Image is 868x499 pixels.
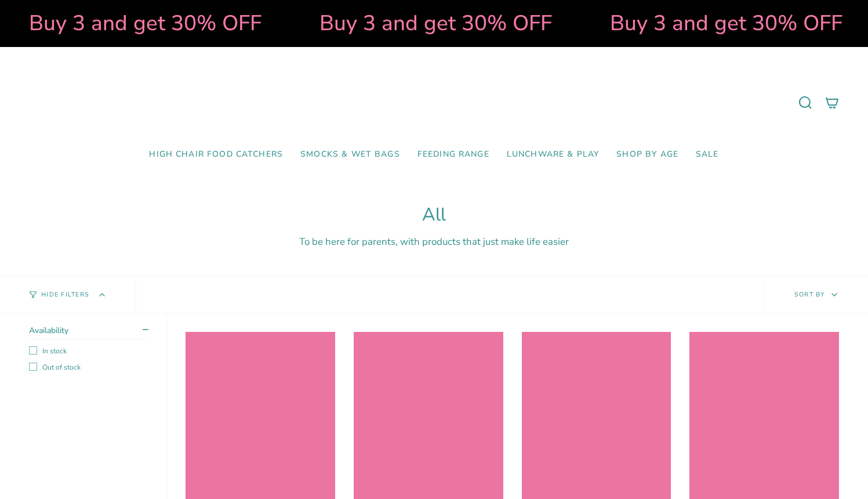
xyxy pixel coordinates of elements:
button: Sort by [765,277,868,313]
a: Shop by Age [608,141,687,168]
span: Lunchware & Play [507,150,599,160]
span: Smocks & Wet Bags [300,150,400,160]
a: Lunchware & Play [498,141,608,168]
strong: Buy 3 and get 30% OFF [590,9,822,38]
a: Mumma’s Little Helpers [334,64,534,141]
strong: Buy 3 and get 30% OFF [299,9,532,38]
label: In stock [29,346,148,356]
span: Sort by [794,290,825,299]
a: High Chair Food Catchers [140,141,292,168]
a: Smocks & Wet Bags [292,141,409,168]
h1: All [29,204,839,226]
a: Feeding Range [409,141,498,168]
span: Hide Filters [41,292,89,298]
span: Shop by Age [616,150,678,160]
summary: Availability [29,325,148,339]
span: High Chair Food Catchers [149,150,283,160]
span: To be here for parents, with products that just make life easier [299,235,569,248]
label: Out of stock [29,363,148,372]
strong: Buy 3 and get 30% OFF [9,9,241,38]
a: SALE [687,141,728,168]
span: Availability [29,325,68,336]
span: SALE [696,150,719,160]
span: Feeding Range [417,150,489,160]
